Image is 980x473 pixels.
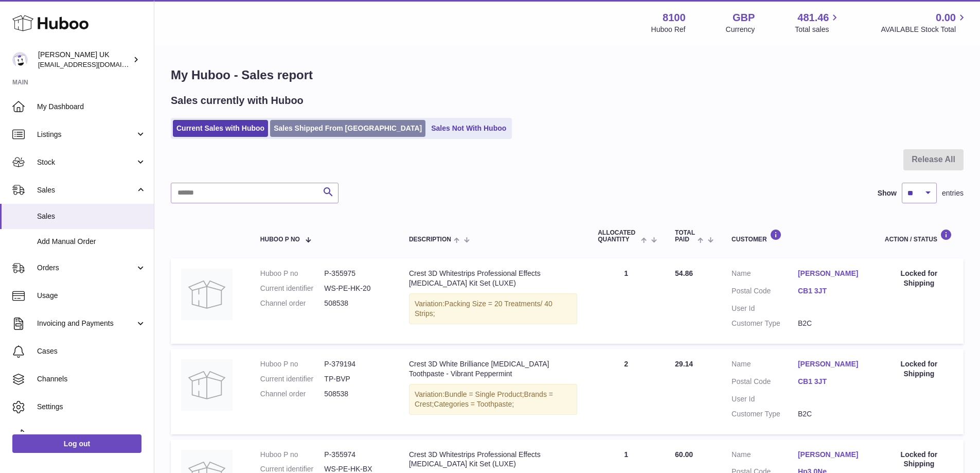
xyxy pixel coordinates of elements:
dt: User Id [732,304,798,313]
dt: Channel order [260,299,325,308]
a: Log out [12,434,141,453]
img: no-photo.jpg [181,359,233,411]
span: ALLOCATED Quantity [598,230,638,243]
span: Stock [37,157,135,167]
dd: WS-PE-HK-20 [324,284,388,293]
dt: Postal Code [732,286,798,299]
img: emotion88hk@gmail.com [12,52,28,67]
span: Total paid [675,230,695,243]
strong: 8100 [663,11,686,25]
span: Returns [37,430,146,440]
span: 54.86 [675,269,693,277]
span: Usage [37,291,146,301]
dd: B2C [798,319,864,328]
img: no-photo.jpg [181,269,233,320]
a: [PERSON_NAME] [798,359,864,369]
span: AVAILABLE Stock Total [881,25,968,34]
dd: 508538 [324,389,388,399]
dt: Channel order [260,389,325,399]
span: Huboo P no [260,236,300,243]
td: 2 [587,349,665,434]
div: Currency [726,25,755,34]
dd: P-355974 [324,450,388,460]
strong: GBP [733,11,755,25]
span: 29.14 [675,360,693,368]
div: Locked for Shipping [885,269,953,288]
dt: Customer Type [732,319,798,328]
span: Brands = Crest; [415,390,553,408]
span: Categories = Toothpaste; [434,400,514,408]
div: Customer [732,229,864,243]
dt: User Id [732,394,798,404]
span: Invoicing and Payments [37,319,135,328]
span: 481.46 [797,11,829,25]
span: 0.00 [936,11,956,25]
h2: Sales currently with Huboo [171,94,304,108]
span: Bundle = Single Product; [444,390,524,398]
a: Current Sales with Huboo [173,120,268,137]
dd: P-355975 [324,269,388,278]
span: Orders [37,263,135,273]
div: [PERSON_NAME] UK [38,50,131,69]
span: Cases [37,346,146,356]
dt: Name [732,450,798,462]
span: Settings [37,402,146,412]
span: Sales [37,212,146,221]
div: Huboo Ref [651,25,686,34]
dt: Current identifier [260,374,325,384]
dt: Postal Code [732,377,798,389]
div: Action / Status [885,229,953,243]
div: Crest 3D Whitestrips Professional Effects [MEDICAL_DATA] Kit Set (LUXE) [409,269,577,288]
label: Show [878,188,897,198]
dt: Customer Type [732,409,798,419]
dt: Name [732,269,798,281]
a: Sales Not With Huboo [427,120,510,137]
h1: My Huboo - Sales report [171,67,964,83]
dd: TP-BVP [324,374,388,384]
div: Variation: [409,384,577,415]
a: CB1 3JT [798,377,864,387]
dt: Current identifier [260,284,325,293]
dd: 508538 [324,299,388,308]
dt: Huboo P no [260,359,325,369]
span: My Dashboard [37,102,146,112]
a: 0.00 AVAILABLE Stock Total [881,11,968,34]
dt: Huboo P no [260,450,325,460]
td: 1 [587,258,665,344]
span: 60.00 [675,450,693,459]
a: [PERSON_NAME] [798,269,864,278]
div: Variation: [409,293,577,324]
a: [PERSON_NAME] [798,450,864,460]
span: Packing Size = 20 Treatments/ 40 Strips; [415,300,553,318]
dt: Huboo P no [260,269,325,278]
a: 481.46 Total sales [795,11,841,34]
span: [EMAIL_ADDRESS][DOMAIN_NAME] [38,60,151,68]
span: Sales [37,185,135,195]
div: Locked for Shipping [885,359,953,379]
div: Locked for Shipping [885,450,953,469]
a: CB1 3JT [798,286,864,296]
div: Crest 3D White Brilliance [MEDICAL_DATA] Toothpaste - Vibrant Peppermint [409,359,577,379]
span: Total sales [795,25,841,34]
dd: P-379194 [324,359,388,369]
span: entries [942,188,964,198]
dt: Name [732,359,798,372]
span: Description [409,236,451,243]
a: Sales Shipped From [GEOGRAPHIC_DATA] [270,120,425,137]
span: Listings [37,130,135,139]
dd: B2C [798,409,864,419]
span: Channels [37,374,146,384]
span: Add Manual Order [37,237,146,247]
div: Crest 3D Whitestrips Professional Effects [MEDICAL_DATA] Kit Set (LUXE) [409,450,577,469]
